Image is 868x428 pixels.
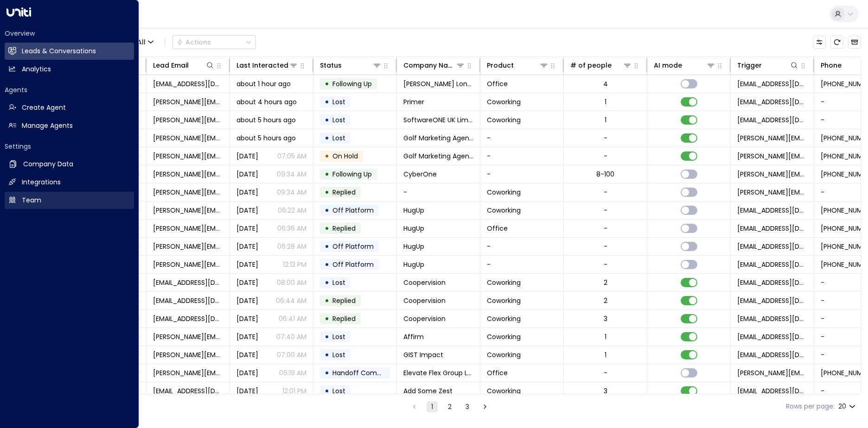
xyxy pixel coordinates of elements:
[325,347,329,363] div: •
[153,314,223,323] span: upatel@coopervision.co.uk
[462,401,473,412] button: Go to page 3
[332,368,398,378] span: Handoff Completed
[325,202,329,218] div: •
[403,260,424,269] span: HugUp
[403,242,424,251] span: HugUp
[153,170,223,179] span: dominic.list@cyberone.security
[737,60,762,71] div: Trigger
[830,36,843,49] span: Refresh
[786,402,835,411] label: Rows per page:
[236,97,297,107] span: about 4 hours ago
[5,43,134,60] a: Leads & Conversations
[153,332,223,341] span: julia.perschke@affirm.com
[236,206,258,215] span: Yesterday
[282,386,306,396] p: 12:01 PM
[153,242,223,251] span: magda@hugup.com
[487,224,508,233] span: Office
[403,170,437,179] span: CyberOne
[177,38,211,46] div: Actions
[332,224,356,233] span: Replied
[325,365,329,381] div: •
[737,133,807,143] span: james@digi-luxemedia.co
[605,97,606,107] div: 1
[403,115,473,125] span: SoftwareONE UK Limited
[403,296,446,305] span: Coopervision
[403,60,465,71] div: Company Name
[332,188,356,197] span: Replied
[277,242,306,251] p: 06:28 AM
[236,170,258,179] span: Yesterday
[403,350,443,359] span: GIST Impact
[153,350,223,359] span: mahima@gistimpact.com
[325,76,329,92] div: •
[403,133,473,143] span: Golf Marketing Agency Limited
[153,368,223,378] span: joel@elevate-flex.com
[325,220,329,236] div: •
[236,368,258,378] span: Aug 26, 2025
[276,296,306,305] p: 06:44 AM
[487,296,521,305] span: Coworking
[332,314,356,323] span: Replied
[480,256,564,273] td: -
[737,350,807,359] span: bookings@hubblehq.com
[403,386,453,396] span: Add Some Zest
[276,332,306,341] p: 07:40 AM
[821,60,842,71] div: Phone
[487,314,521,323] span: Coworking
[22,121,73,131] h2: Manage Agents
[153,60,215,71] div: Lead Email
[838,400,857,413] div: 20
[236,278,258,287] span: Aug 26, 2025
[604,188,607,197] div: -
[332,260,374,269] span: Off Platform
[480,147,564,165] td: -
[737,332,807,341] span: bookings@hubblehq.com
[332,350,345,359] span: Lost
[332,170,372,179] span: Following Up
[427,401,438,412] button: page 1
[153,224,223,233] span: magda@hugup.com
[487,97,521,107] span: Coworking
[320,60,382,71] div: Status
[325,311,329,327] div: •
[487,60,549,71] div: Product
[813,36,826,49] button: Customize
[236,260,258,269] span: Aug 06, 2025
[479,401,491,412] button: Go to next page
[332,278,345,287] span: Lost
[487,386,521,396] span: Coworking
[325,383,329,399] div: •
[325,257,329,272] div: •
[444,401,455,412] button: Go to page 2
[23,159,73,169] h2: Company Data
[236,350,258,359] span: Aug 26, 2025
[279,314,306,323] p: 06:41 AM
[487,278,521,287] span: Coworking
[332,386,345,396] span: Lost
[737,278,807,287] span: bookings@hubblehq.com
[408,401,491,412] nav: pagination navigation
[737,188,807,197] span: ella@paddingtonworks.com
[737,224,807,233] span: reception@paddingtonworks.com
[604,278,607,287] div: 2
[325,293,329,308] div: •
[403,206,424,215] span: HugUp
[236,151,258,161] span: Aug 06, 2025
[236,60,298,71] div: Last Interacted
[277,224,306,233] p: 06:36 AM
[403,332,424,341] span: Affirm
[604,242,607,251] div: -
[403,60,456,71] div: Company Name
[403,97,424,107] span: Primer
[236,133,296,143] span: about 5 hours ago
[654,60,715,71] div: AI mode
[737,368,807,378] span: joel@elevate-flex.com
[5,142,134,151] h2: Settings
[487,368,508,378] span: Office
[605,115,606,125] div: 1
[153,296,223,305] span: upatel@coopervision.co.uk
[22,177,61,187] h2: Integrations
[325,94,329,110] div: •
[5,174,134,191] a: Integrations
[654,60,682,71] div: AI mode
